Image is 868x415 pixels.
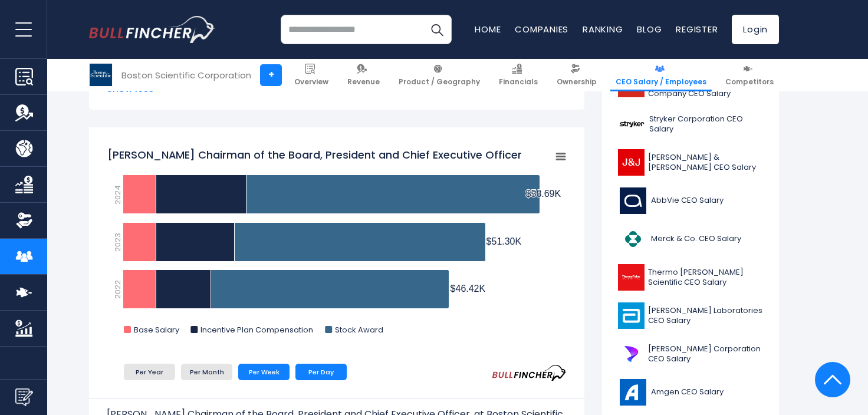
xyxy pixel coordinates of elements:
a: Thermo [PERSON_NAME] Scientific CEO Salary [611,261,770,294]
img: DHR logo [618,341,645,367]
img: SYK logo [618,111,646,137]
a: Financials [494,59,543,91]
a: Ownership [551,59,602,91]
li: Per Week [238,364,290,380]
img: Ownership [15,212,33,229]
text: 2023 [112,233,123,252]
span: Competitors [725,77,774,87]
a: + [260,64,282,86]
img: MRK logo [618,226,647,252]
text: Incentive Plan Compensation [200,324,313,335]
text: 2022 [112,280,123,299]
span: Product / Geography [399,77,480,87]
span: [PERSON_NAME] Laboratories CEO Salary [648,306,763,326]
img: JNJ logo [618,149,645,176]
span: Merck & Co. CEO Salary [651,234,741,244]
span: [PERSON_NAME] & [PERSON_NAME] CEO Salary [648,153,763,173]
a: Product / Geography [393,59,485,91]
text: Stock Award [335,324,383,335]
a: Ranking [583,23,623,35]
tspan: $51.30K [486,236,522,246]
span: Ownership [557,77,597,87]
img: AMGN logo [618,379,647,406]
img: ABBV logo [618,187,647,214]
text: Base Salary [134,324,180,335]
span: Financials [499,77,538,87]
tspan: $46.42K [451,284,486,294]
span: Overview [294,77,328,87]
a: Blog [637,23,662,35]
svg: Michael F. Mahoney Chairman of the Board, President and Chief Executive Officer [107,141,567,347]
a: Stryker Corporation CEO Salary [611,108,770,140]
a: Login [732,15,779,44]
span: Amgen CEO Salary [651,387,724,397]
a: Go to homepage [89,16,216,43]
img: BSX logo [90,64,112,86]
tspan: [PERSON_NAME] Chairman of the Board, President and Chief Executive Officer [107,147,522,162]
a: Amgen CEO Salary [611,376,770,409]
span: Revenue [347,77,380,87]
a: Overview [289,59,334,91]
img: ABT logo [618,302,645,329]
span: [PERSON_NAME] Corporation CEO Salary [648,344,763,364]
span: CEO Salary / Employees [616,77,706,87]
a: Register [676,23,718,35]
span: Stryker Corporation CEO Salary [649,114,763,134]
a: Revenue [342,59,385,91]
tspan: $58.69K [526,189,561,199]
a: Merck & Co. CEO Salary [611,223,770,255]
li: Per Month [181,364,232,380]
a: [PERSON_NAME] Corporation CEO Salary [611,338,770,370]
a: Home [475,23,501,35]
a: Competitors [720,59,779,91]
div: Boston Scientific Corporation [121,68,251,82]
span: AbbVie CEO Salary [651,196,724,206]
li: Per Year [124,364,175,380]
li: Per Day [295,364,347,380]
img: TMO logo [618,264,645,291]
a: AbbVie CEO Salary [611,185,770,217]
span: Thermo [PERSON_NAME] Scientific CEO Salary [648,268,763,288]
a: [PERSON_NAME] & [PERSON_NAME] CEO Salary [611,146,770,179]
a: [PERSON_NAME] Laboratories CEO Salary [611,299,770,332]
button: Search [422,15,452,44]
img: bullfincher logo [89,16,216,43]
a: Companies [515,23,568,35]
a: CEO Salary / Employees [610,59,712,91]
text: 2024 [112,185,123,205]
